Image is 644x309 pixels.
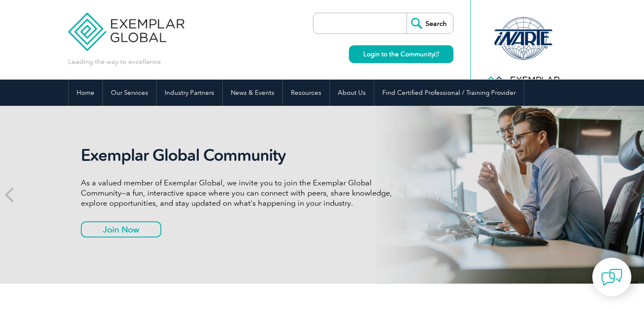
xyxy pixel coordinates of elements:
a: Resources [283,80,329,106]
img: contact-chat.png [601,267,622,288]
a: Find Certified Professional / Training Provider [374,80,524,106]
a: Industry Partners [157,80,222,106]
a: Login to the Community [349,45,453,63]
p: Leading the way to excellence [68,57,161,66]
input: Search [406,13,453,33]
a: News & Events [223,80,282,106]
a: Join Now [81,221,161,237]
a: Home [69,80,102,106]
h2: Exemplar Global Community [81,146,398,165]
p: As a valued member of Exemplar Global, we invite you to join the Exemplar Global Community—a fun,... [81,178,398,208]
a: About Us [330,80,374,106]
a: Our Services [103,80,156,106]
img: open_square.png [434,52,439,56]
